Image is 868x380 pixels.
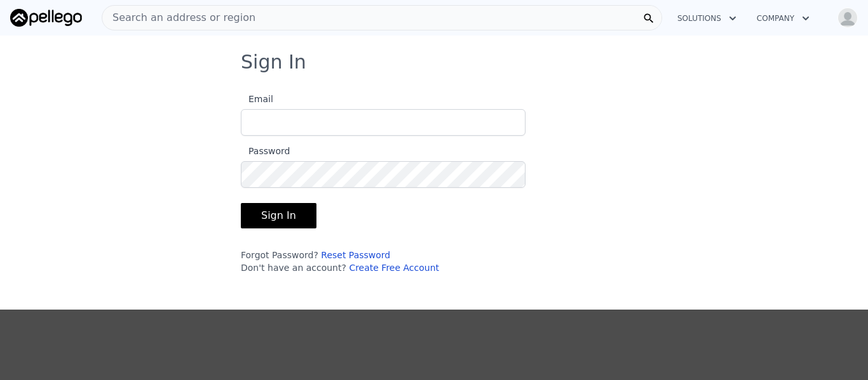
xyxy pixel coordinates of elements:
span: Email [241,94,273,104]
input: Password [241,161,526,188]
div: Forgot Password? Don't have an account? [241,249,526,274]
span: Password [241,146,290,156]
span: Search an address or region [102,10,255,25]
button: Sign In [241,203,316,228]
button: Solutions [667,7,747,30]
h3: Sign In [241,51,627,74]
img: avatar [837,8,858,28]
img: Pellego [10,9,82,27]
input: Email [241,109,526,136]
button: Company [747,7,820,30]
a: Reset Password [321,250,390,260]
a: Create Free Account [349,263,439,273]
